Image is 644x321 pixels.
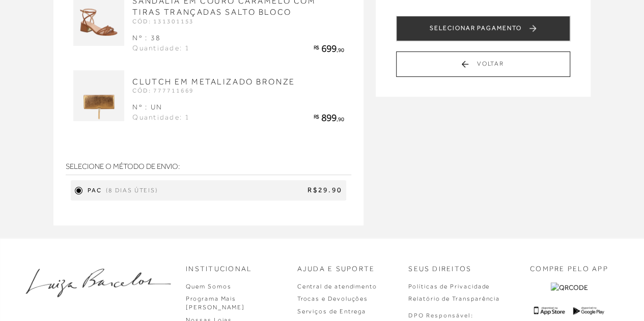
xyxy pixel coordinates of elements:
[132,112,190,124] div: Quantidade: 1
[408,283,490,290] a: Políticas de Privacidade
[297,295,368,302] a: Trocas e Devoluções
[106,186,158,195] span: (8 dias úteis)
[297,308,366,315] a: Serviços de Entrega
[408,295,500,302] a: Relatório de Transparência
[186,283,231,290] a: Quem Somos
[321,43,337,54] span: 699
[132,18,344,24] div: CÓD: 131301153
[186,264,252,274] p: Institucional
[396,51,570,77] button: Voltar
[534,306,565,315] img: App Store Logo
[132,87,344,94] div: CÓD: 777711669
[66,158,351,175] strong: SELECIONE O MÉTODO DE ENVIO:
[573,306,604,315] img: Google Play Logo
[297,264,375,274] p: Ajuda e Suporte
[186,295,245,311] a: Programa Mais [PERSON_NAME]
[530,264,608,274] p: COMPRE PELO APP
[132,43,190,55] div: Quantidade: 1
[313,113,319,120] span: R$
[550,282,587,293] img: QRCODE
[396,16,570,41] button: SELECIONAR PAGAMENTO
[408,264,471,274] p: Seus Direitos
[132,103,162,111] span: Nº : UN
[337,116,344,122] span: ,90
[313,44,319,50] span: R$
[162,185,342,195] span: R$29.90
[321,112,337,123] span: 899
[88,186,102,195] span: PAC
[132,34,161,42] span: Nº : 38
[132,77,295,86] a: CLUTCH EM METALIZADO BRONZE
[73,70,124,121] img: CLUTCH EM METALIZADO BRONZE
[25,269,171,297] img: luiza-barcelos.png
[297,283,377,290] a: Central de atendimento
[337,47,344,53] span: ,90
